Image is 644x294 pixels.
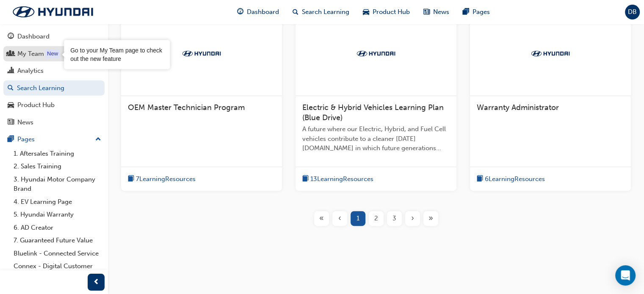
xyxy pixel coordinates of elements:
[178,49,225,58] img: Trak
[428,214,433,223] span: »
[8,102,14,109] span: car-icon
[527,49,574,58] img: Trak
[423,7,430,17] span: news-icon
[93,277,100,288] span: prev-icon
[10,260,105,282] a: Connex - Digital Customer Experience Management
[10,160,105,173] a: 2. Sales Training
[8,136,14,143] span: pages-icon
[247,7,279,17] span: Dashboard
[353,49,399,58] img: Trak
[302,7,349,17] span: Search Learning
[4,3,102,21] img: Trak
[433,7,449,17] span: News
[17,118,33,127] div: News
[3,132,105,147] button: Pages
[17,66,44,76] div: Analytics
[628,7,637,17] span: DB
[121,11,282,191] a: TrakOEM Master Technician Programbook-icon7LearningResources
[17,135,35,144] div: Pages
[331,211,349,226] button: Previous page
[3,27,105,132] button: DashboardMy TeamAnalyticsSearch LearningProduct HubNews
[128,174,196,184] button: book-icon7LearningResources
[615,265,636,286] div: Open Intercom Messenger
[3,115,105,130] a: News
[293,7,299,17] span: search-icon
[422,211,440,226] button: Last page
[312,211,331,226] button: First page
[136,174,196,184] span: 7 Learning Resources
[17,100,55,110] div: Product Hub
[8,119,14,126] span: news-icon
[8,67,14,75] span: chart-icon
[8,50,14,58] span: people-icon
[10,221,105,234] a: 6. AD Creator
[463,7,469,17] span: pages-icon
[296,11,456,191] a: TrakElectric & Hybrid Vehicles Learning Plan (Blue Drive)A future where our Electric, Hybrid, and...
[456,3,497,21] a: pages-iconPages
[230,3,286,21] a: guage-iconDashboard
[338,214,341,223] span: ‹
[10,147,105,160] a: 1. Aftersales Training
[3,29,105,44] a: Dashboard
[367,211,385,226] button: Page 2
[17,32,50,41] div: Dashboard
[3,63,105,79] a: Analytics
[477,174,483,184] span: book-icon
[302,124,450,153] span: A future where our Electric, Hybrid, and Fuel Cell vehicles contribute to a cleaner [DATE][DOMAIN...
[302,174,373,184] button: book-icon13LearningResources
[363,7,369,17] span: car-icon
[470,11,631,191] a: TrakWarranty Administratorbook-icon6LearningResources
[319,214,324,223] span: «
[374,214,378,223] span: 2
[385,211,404,226] button: Page 3
[10,173,105,195] a: 3. Hyundai Motor Company Brand
[128,174,134,184] span: book-icon
[128,103,245,112] span: OEM Master Technician Program
[477,174,545,184] button: book-icon6LearningResources
[373,7,410,17] span: Product Hub
[70,46,163,63] div: Go to your My Team page to check out the new feature
[10,195,105,209] a: 4. EV Learning Page
[473,7,490,17] span: Pages
[485,174,545,184] span: 6 Learning Resources
[3,46,105,62] a: My Team
[8,85,14,92] span: search-icon
[10,208,105,221] a: 5. Hyundai Warranty
[357,214,359,223] span: 1
[237,7,243,17] span: guage-icon
[17,49,44,59] div: My Team
[302,174,309,184] span: book-icon
[10,247,105,260] a: Bluelink - Connected Service
[625,5,640,19] button: DB
[3,97,105,113] a: Product Hub
[286,3,356,21] a: search-iconSearch Learning
[8,33,14,41] span: guage-icon
[302,103,444,122] span: Electric & Hybrid Vehicles Learning Plan (Blue Drive)
[95,134,101,145] span: up-icon
[310,174,373,184] span: 13 Learning Resources
[411,214,414,223] span: ›
[356,3,417,21] a: car-iconProduct Hub
[45,49,60,58] div: Tooltip anchor
[10,234,105,247] a: 7. Guaranteed Future Value
[477,103,559,112] span: Warranty Administrator
[3,80,105,96] a: Search Learning
[417,3,456,21] a: news-iconNews
[392,214,396,223] span: 3
[404,211,422,226] button: Next page
[349,211,367,226] button: Page 1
